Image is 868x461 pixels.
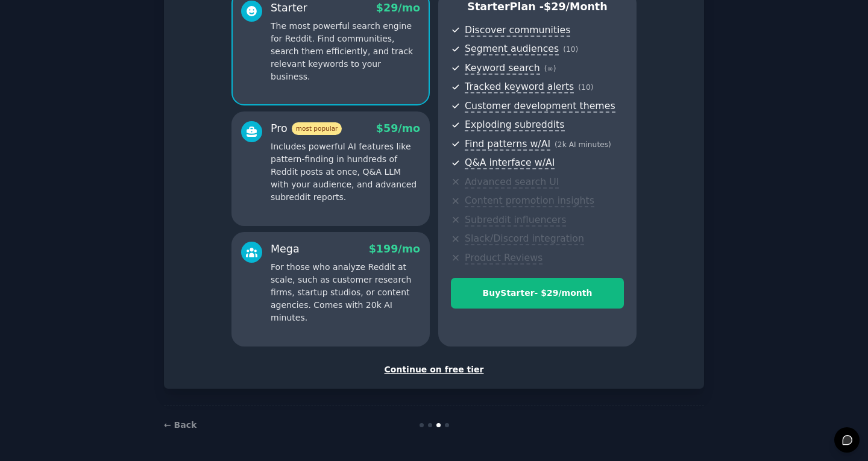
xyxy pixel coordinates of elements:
[465,157,555,169] span: Q&A interface w/AI
[465,233,584,245] span: Slack/Discord integration
[555,140,611,149] span: ( 2k AI minutes )
[465,195,594,207] span: Content promotion insights
[164,420,197,430] a: ← Back
[271,261,420,324] p: For those who analyze Reddit at scale, such as customer research firms, startup studios, or conte...
[465,100,615,113] span: Customer development themes
[465,252,542,265] span: Product Reviews
[271,121,342,136] div: Pro
[544,1,608,13] span: $ 29 /month
[465,214,566,227] span: Subreddit influencers
[177,363,691,376] div: Continue on free tier
[376,122,420,134] span: $ 59 /mo
[465,138,550,151] span: Find patterns w/AI
[271,1,307,16] div: Starter
[465,81,574,93] span: Tracked keyword alerts
[376,2,420,14] span: $ 29 /mo
[271,20,420,83] p: The most powerful search engine for Reddit. Find communities, search them efficiently, and track ...
[292,122,342,135] span: most popular
[451,287,623,299] div: Buy Starter - $ 29 /month
[271,242,300,257] div: Mega
[578,83,593,92] span: ( 10 )
[544,64,556,73] span: ( ∞ )
[563,45,578,54] span: ( 10 )
[465,43,559,55] span: Segment audiences
[465,62,540,75] span: Keyword search
[465,119,564,131] span: Exploding subreddits
[451,278,624,309] button: BuyStarter- $29/month
[465,24,570,37] span: Discover communities
[369,243,420,255] span: $ 199 /mo
[271,140,420,204] p: Includes powerful AI features like pattern-finding in hundreds of Reddit posts at once, Q&A LLM w...
[465,176,559,189] span: Advanced search UI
